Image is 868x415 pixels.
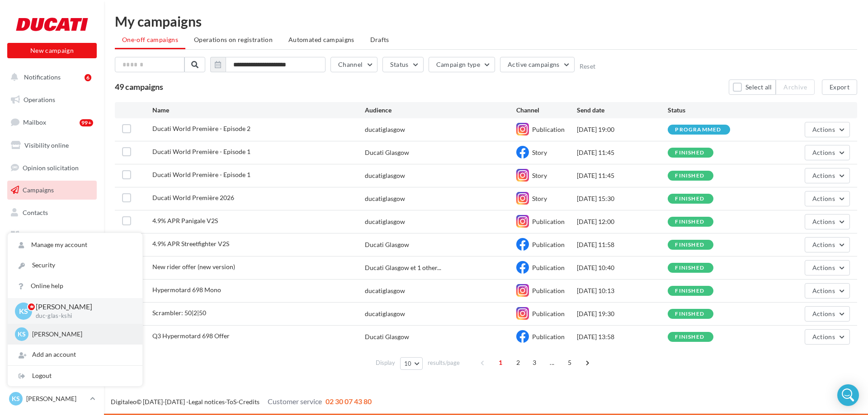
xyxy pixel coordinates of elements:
[115,82,163,92] span: 49 campaigns
[12,394,20,403] span: KS
[226,398,236,406] a: ToS
[805,191,850,206] button: Actions
[152,148,250,155] span: Ducati World Première - Episode 1
[194,36,273,43] span: Operations on registration
[532,195,547,202] span: Story
[805,237,850,252] button: Actions
[668,106,759,115] div: Status
[152,263,235,270] span: New rider offer (new version)
[812,264,835,271] span: Actions
[545,355,559,370] span: ...
[5,203,99,222] a: Contacts
[812,149,835,156] span: Actions
[8,255,142,275] a: Security
[152,286,221,294] span: Hypermotard 698 Mono
[24,73,61,81] span: Notifications
[532,149,547,156] span: Story
[805,145,850,160] button: Actions
[330,57,377,72] button: Channel
[516,106,577,115] div: Channel
[32,330,132,339] p: [PERSON_NAME]
[365,171,405,180] div: ducatiglasgow
[511,355,525,370] span: 2
[675,265,704,271] div: finished
[111,398,137,406] a: Digitaleo
[111,398,372,406] span: © [DATE]-[DATE] - - -
[8,345,142,365] div: Add an account
[812,172,835,179] span: Actions
[729,79,776,95] button: Select all
[288,36,354,43] span: Automated campaigns
[365,332,409,341] div: Ducati Glasgow
[500,57,575,72] button: Active campaigns
[115,14,857,28] div: My campaigns
[675,196,704,202] div: finished
[562,355,577,370] span: 5
[577,106,668,115] div: Send date
[577,194,668,203] div: [DATE] 15:30
[152,194,234,201] span: Ducati World Première 2026
[812,126,835,133] span: Actions
[152,217,218,224] span: 4.9% APR Panigale V2S
[580,63,596,70] button: Reset
[675,150,704,156] div: finished
[152,125,250,132] span: Ducati World Première - Episode 2
[376,359,395,367] span: Display
[365,286,405,295] div: ducatiglasgow
[152,171,250,178] span: Ducati World Première - Episode 1
[18,330,26,339] span: KS
[675,311,704,317] div: finished
[805,260,850,275] button: Actions
[5,226,99,245] a: Multimedia library
[24,141,69,149] span: Visibility online
[577,125,668,134] div: [DATE] 19:00
[365,263,441,272] span: Ducati Glasgow et 1 other...
[822,79,857,95] button: Export
[577,217,668,226] div: [DATE] 12:00
[812,241,835,248] span: Actions
[382,57,423,72] button: Status
[675,242,704,248] div: finished
[577,148,668,157] div: [DATE] 11:45
[805,214,850,229] button: Actions
[493,355,508,370] span: 1
[532,218,565,225] span: Publication
[5,68,95,87] button: Notifications 6
[24,96,55,103] span: Operations
[152,332,230,340] span: Q3 Hypermotard 698 Offer
[577,240,668,249] div: [DATE] 11:58
[365,125,405,134] div: ducatiglasgow
[23,186,54,194] span: Campaigns
[370,36,389,43] span: Drafts
[675,334,704,340] div: finished
[577,263,668,272] div: [DATE] 10:40
[532,172,547,179] span: Story
[532,264,565,271] span: Publication
[152,240,229,247] span: 4.9% APR Streetfighter V2S
[365,309,405,318] div: ducatiglasgow
[812,287,835,294] span: Actions
[23,231,75,239] span: Multimedia library
[400,357,423,370] button: 10
[5,90,99,109] a: Operations
[5,181,99,200] a: Campaigns
[577,171,668,180] div: [DATE] 11:45
[577,286,668,295] div: [DATE] 10:13
[5,159,99,177] a: Opinion solicitation
[812,218,835,225] span: Actions
[532,287,565,294] span: Publication
[85,74,91,81] div: 6
[365,148,409,157] div: Ducati Glasgow
[532,241,565,248] span: Publication
[812,333,835,340] span: Actions
[26,394,86,403] p: [PERSON_NAME]
[5,112,99,132] a: Mailbox99+
[239,398,259,406] a: Credits
[805,168,850,183] button: Actions
[812,310,835,317] span: Actions
[7,43,97,58] button: New campaign
[404,360,412,367] span: 10
[675,219,704,225] div: finished
[508,61,560,68] span: Active campaigns
[23,209,48,216] span: Contacts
